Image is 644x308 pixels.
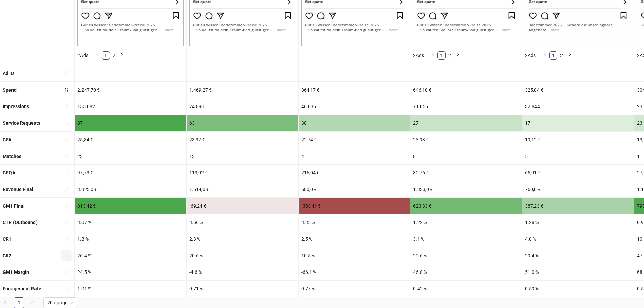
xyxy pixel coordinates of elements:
[522,198,634,214] div: 387,23 €
[299,264,410,280] div: -66.1 %
[187,181,298,197] div: 1.514,0 €
[299,82,410,98] div: 864,17 €
[187,98,298,115] div: 74.890
[14,298,24,308] a: 1
[75,198,186,214] div: 813,42 €
[550,52,557,59] a: 1
[75,247,186,264] div: 26.4 %
[3,253,11,258] b: CR2
[299,98,410,115] div: 46.036
[3,87,17,93] b: Spend
[541,51,549,60] li: Previous Page
[522,115,634,131] div: 17
[187,115,298,131] div: 63
[75,281,186,297] div: 1.01 %
[3,220,38,225] b: CTR (Outbound)
[187,231,298,247] div: 2.3 %
[429,51,437,60] li: Previous Page
[64,170,69,175] span: sort-ascending
[110,51,118,60] li: 2
[75,148,186,164] div: 23
[3,269,29,275] b: GM1 Margin
[75,82,186,98] div: 2.247,70 €
[75,115,186,131] div: 87
[64,154,69,159] span: sort-ascending
[43,297,77,308] div: Page Size
[549,51,557,60] li: 1
[77,53,88,58] span: 2 Ads
[47,298,73,308] span: 20 / page
[3,104,29,109] b: Impressions
[437,51,446,60] li: 1
[64,137,69,142] span: sort-ascending
[94,51,102,60] button: left
[3,187,33,192] b: Revenue Final
[454,51,462,60] button: right
[3,300,7,304] span: left
[64,87,69,92] span: sort-descending
[299,214,410,231] div: 3.35 %
[3,286,41,291] b: Engagement Rate
[96,53,100,57] span: left
[558,52,565,59] a: 2
[187,214,298,231] div: 3.66 %
[187,132,298,148] div: 23,32 €
[3,153,21,159] b: Matches
[410,132,522,148] div: 23,93 €
[410,148,522,164] div: 8
[64,253,69,258] span: sort-ascending
[75,181,186,197] div: 3.323,0 €
[522,247,634,264] div: 29.4 %
[410,98,522,115] div: 71.056
[454,51,462,60] li: Next Page
[3,137,11,142] b: CPA
[299,198,410,214] div: -383,41 €
[299,148,410,164] div: 4
[64,187,69,192] span: sort-ascending
[522,98,634,115] div: 32.844
[64,120,69,125] span: sort-ascending
[187,281,298,297] div: 0.71 %
[27,297,38,308] button: right
[187,148,298,164] div: 13
[410,198,522,214] div: 623,33 €
[410,264,522,280] div: 46.8 %
[410,247,522,264] div: 29.6 %
[566,51,574,60] button: right
[75,231,186,247] div: 1.8 %
[75,132,186,148] div: 25,84 €
[410,214,522,231] div: 1.22 %
[429,51,437,60] button: left
[118,51,126,60] li: Next Page
[413,53,424,58] span: 2 Ads
[410,181,522,197] div: 1.333,0 €
[94,51,102,60] li: Previous Page
[456,53,460,57] span: right
[522,148,634,164] div: 5
[438,52,445,59] a: 1
[410,115,522,131] div: 27
[64,237,69,241] span: sort-ascending
[110,52,118,59] a: 2
[299,231,410,247] div: 2.5 %
[522,165,634,181] div: 65,01 €
[566,51,574,60] li: Next Page
[30,300,34,304] span: right
[75,165,186,181] div: 97,73 €
[64,71,69,75] span: sort-ascending
[187,198,298,214] div: -69,24 €
[446,51,454,60] li: 2
[3,203,25,209] b: GM1 Final
[187,82,298,98] div: 1.469,27 €
[522,214,634,231] div: 1.28 %
[187,264,298,280] div: -4.6 %
[27,297,38,308] li: Next Page
[557,51,566,60] li: 2
[522,281,634,297] div: 0.59 %
[522,264,634,280] div: 51.0 %
[522,231,634,247] div: 4.0 %
[410,281,522,297] div: 0.42 %
[522,82,634,98] div: 325,04 €
[543,53,547,57] span: left
[525,53,536,58] span: 2 Ads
